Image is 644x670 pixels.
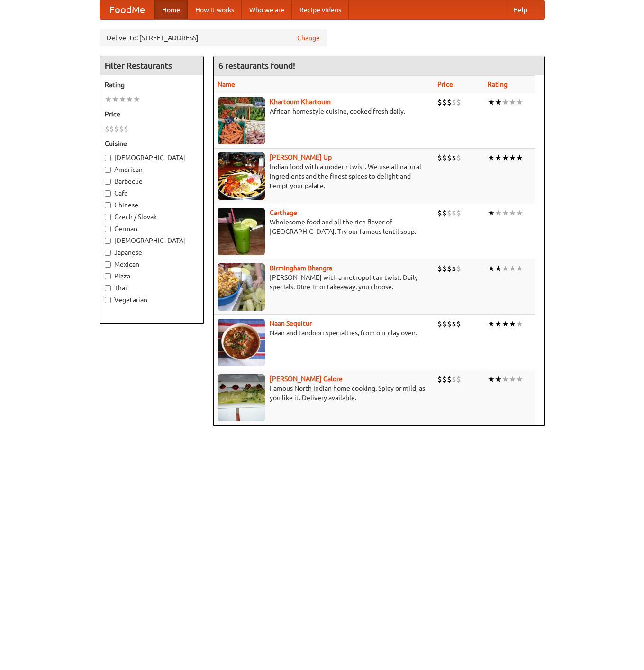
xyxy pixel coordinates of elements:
img: curryup.jpg [218,152,265,200]
li: $ [447,374,452,384]
li: ★ [488,152,495,163]
input: German [105,226,111,232]
a: [PERSON_NAME] Galore [270,375,343,383]
li: $ [442,319,447,329]
a: [PERSON_NAME] Up [270,153,332,161]
label: Japanese [105,248,199,257]
input: [DEMOGRAPHIC_DATA] [105,238,111,244]
img: currygalore.jpg [218,374,265,421]
li: ★ [516,319,523,329]
li: $ [437,374,442,384]
li: ★ [516,263,523,274]
label: Thai [105,283,199,293]
li: $ [442,208,447,218]
li: $ [442,263,447,274]
a: How it works [188,0,242,19]
li: $ [456,263,461,274]
li: $ [456,152,461,163]
li: ★ [509,97,516,107]
li: ★ [516,152,523,163]
label: Cafe [105,188,199,198]
li: $ [437,263,442,274]
label: American [105,165,199,174]
h5: Price [105,109,199,119]
li: ★ [105,94,112,105]
li: ★ [502,97,509,107]
div: Deliver to: [STREET_ADDRESS] [100,29,327,46]
li: $ [452,374,456,384]
p: Wholesome food and all the rich flavor of [GEOGRAPHIC_DATA]. Try our famous lentil soup. [218,217,430,236]
li: ★ [502,374,509,384]
a: Rating [488,80,508,88]
li: ★ [488,208,495,218]
label: Pizza [105,271,199,281]
a: Birmingham Bhangra [270,264,332,272]
label: Vegetarian [105,295,199,304]
li: $ [109,124,114,134]
li: ★ [516,97,523,107]
li: ★ [502,319,509,329]
p: Indian food with a modern twist. We use all-natural ingredients and the finest spices to delight ... [218,162,430,190]
li: $ [105,124,109,134]
li: $ [114,124,119,134]
input: Thai [105,285,111,291]
li: $ [447,208,452,218]
label: Mexican [105,259,199,269]
li: ★ [495,208,502,218]
li: $ [456,374,461,384]
li: $ [442,152,447,163]
a: Help [506,0,535,19]
a: Price [437,80,453,88]
li: ★ [516,208,523,218]
img: naansequitur.jpg [218,319,265,366]
a: Name [218,80,235,88]
li: $ [437,97,442,107]
a: Recipe videos [292,0,349,19]
li: $ [437,208,442,218]
li: ★ [495,97,502,107]
label: [DEMOGRAPHIC_DATA] [105,153,199,162]
b: Khartoum Khartoum [270,98,331,106]
h4: Filter Restaurants [100,56,203,75]
a: Who we are [242,0,292,19]
label: Barbecue [105,177,199,186]
li: ★ [509,208,516,218]
li: $ [119,124,124,134]
a: Home [154,0,188,19]
li: ★ [133,94,140,105]
li: ★ [495,319,502,329]
li: ★ [488,319,495,329]
li: $ [442,97,447,107]
li: $ [456,97,461,107]
p: African homestyle cuisine, cooked fresh daily. [218,107,430,116]
li: ★ [495,263,502,274]
label: [DEMOGRAPHIC_DATA] [105,236,199,245]
li: $ [447,263,452,274]
b: Carthage [270,209,297,216]
li: ★ [502,152,509,163]
li: ★ [495,374,502,384]
li: ★ [126,94,133,105]
li: $ [442,374,447,384]
input: Japanese [105,250,111,256]
input: Chinese [105,202,111,208]
ng-pluralize: 6 restaurants found! [218,61,295,70]
li: ★ [509,319,516,329]
p: Naan and tandoori specialties, from our clay oven. [218,328,430,338]
input: Cafe [105,190,111,197]
label: German [105,224,199,233]
img: carthage.jpg [218,208,265,255]
li: ★ [119,94,126,105]
li: $ [124,124,128,134]
li: $ [452,208,456,218]
li: ★ [509,152,516,163]
li: $ [447,97,452,107]
li: ★ [488,263,495,274]
a: Naan Sequitur [270,320,312,327]
li: $ [452,319,456,329]
li: ★ [495,152,502,163]
li: $ [437,152,442,163]
input: [DEMOGRAPHIC_DATA] [105,155,111,161]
